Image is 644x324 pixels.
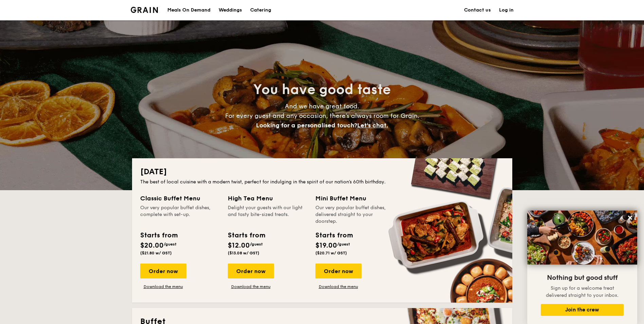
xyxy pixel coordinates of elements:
img: Grain [131,7,158,13]
div: High Tea Menu [228,194,307,203]
button: Close [625,212,636,223]
div: Order now [228,264,274,278]
div: Starts from [315,230,352,240]
img: DSC07876-Edit02-Large.jpeg [527,211,637,265]
span: Let's chat. [357,122,388,129]
a: Download the menu [140,284,186,289]
div: Delight your guests with our light and tasty bite-sized treats. [228,204,307,225]
span: You have good taste [253,82,391,98]
div: Our very popular buffet dishes, delivered straight to your doorstep. [315,204,395,225]
span: /guest [164,242,177,247]
span: Sign up for a welcome treat delivered straight to your inbox. [546,285,619,298]
a: Download the menu [228,284,274,289]
span: Looking for a personalised touch? [256,122,357,129]
span: And we have great food. For every guest and any occasion, there’s always room for Grain. [225,103,419,129]
div: Starts from [228,230,265,240]
div: Classic Buffet Menu [140,194,220,203]
div: The best of local cuisine with a modern twist, perfect for indulging in the spirit of our nation’... [140,179,504,185]
span: $19.00 [315,241,337,250]
span: Nothing but good stuff [547,274,618,282]
a: Download the menu [315,284,362,289]
div: Order now [315,264,362,278]
div: Mini Buffet Menu [315,194,395,203]
span: ($13.08 w/ GST) [228,251,259,255]
span: /guest [250,242,263,247]
button: Join the crew [541,304,624,316]
div: Order now [140,264,186,278]
a: Logotype [131,7,158,13]
span: ($20.71 w/ GST) [315,251,347,255]
div: Our very popular buffet dishes, complete with set-up. [140,204,220,225]
span: /guest [337,242,350,247]
div: Starts from [140,230,177,240]
span: $12.00 [228,241,250,250]
h2: [DATE] [140,166,504,177]
span: ($21.80 w/ GST) [140,251,172,255]
span: $20.00 [140,241,164,250]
